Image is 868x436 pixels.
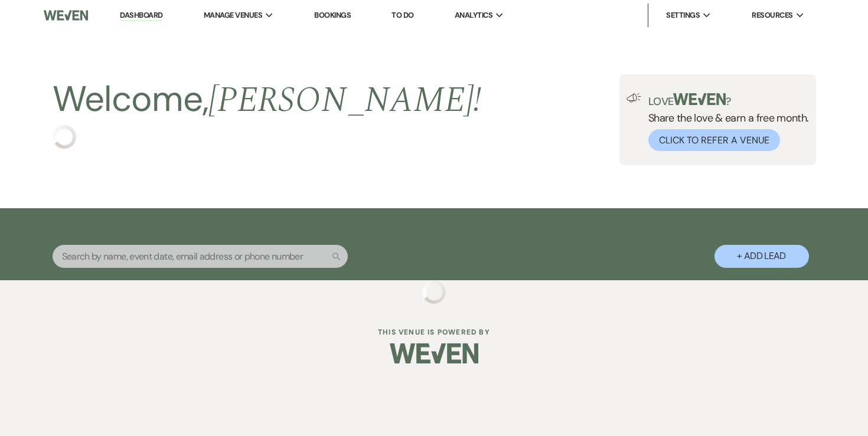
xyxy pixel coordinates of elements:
[53,74,482,125] h2: Welcome,
[626,93,641,103] img: loud-speaker-illustration.svg
[648,93,809,107] p: Love ?
[208,73,481,127] span: [PERSON_NAME] !
[455,9,492,21] span: Analytics
[391,10,413,20] a: To Do
[648,129,780,151] button: Click to Refer a Venue
[422,280,446,304] img: loading spinner
[314,10,351,20] a: Bookings
[204,9,262,21] span: Manage Venues
[53,245,348,268] input: Search by name, event date, email address or phone number
[120,10,162,21] a: Dashboard
[53,125,76,149] img: loading spinner
[666,9,700,21] span: Settings
[752,9,792,21] span: Resources
[673,93,726,105] img: weven-logo-green.svg
[714,245,809,268] button: + Add Lead
[641,93,809,151] div: Share the love & earn a free month.
[44,3,88,28] img: Weven Logo
[390,333,478,374] img: Weven Logo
